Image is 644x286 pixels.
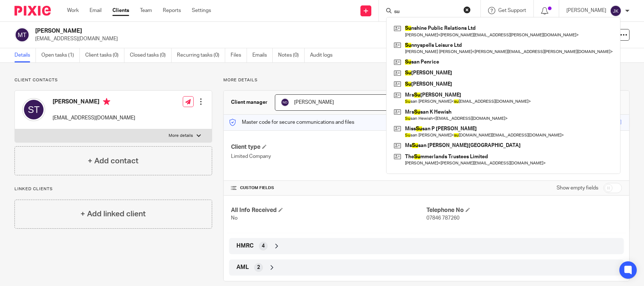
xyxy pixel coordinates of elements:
[41,48,80,62] a: Open tasks (1)
[15,48,36,62] a: Details
[231,99,268,106] h3: Client manager
[223,77,629,83] p: More details
[231,216,238,221] span: No
[231,185,426,191] h4: CUSTOM FIELDS
[88,155,139,167] h4: + Add contact
[426,216,459,221] span: 07846 787260
[85,48,124,62] a: Client tasks (0)
[80,208,146,220] h4: + Add linked client
[35,35,531,42] p: [EMAIL_ADDRESS][DOMAIN_NAME]
[257,264,260,271] span: 2
[177,48,225,62] a: Recurring tasks (0)
[426,207,622,214] h4: Telephone No
[278,48,305,62] a: Notes (0)
[67,7,79,14] a: Work
[310,48,338,62] a: Audit logs
[192,7,211,14] a: Settings
[169,133,193,139] p: More details
[15,77,212,83] p: Client contacts
[53,98,135,107] h4: [PERSON_NAME]
[163,7,181,14] a: Reports
[231,48,247,62] a: Files
[262,242,265,250] span: 4
[90,7,102,14] a: Email
[566,7,606,14] p: [PERSON_NAME]
[22,98,45,121] img: svg%3E
[15,6,51,16] img: Pixie
[498,8,526,13] span: Get Support
[15,27,30,42] img: svg%3E
[252,48,273,62] a: Emails
[393,9,459,15] input: Search
[281,98,289,107] img: svg%3E
[140,7,152,14] a: Team
[231,143,426,151] h4: Client type
[557,184,598,192] label: Show empty fields
[112,7,129,14] a: Clients
[463,6,471,13] button: Clear
[103,98,110,105] i: Primary
[236,242,253,250] span: HMRC
[15,186,212,192] p: Linked clients
[229,119,354,126] p: Master code for secure communications and files
[610,5,622,17] img: svg%3E
[130,48,172,62] a: Closed tasks (0)
[231,207,426,214] h4: All Info Received
[231,153,426,160] p: Limited Company
[294,100,334,105] span: [PERSON_NAME]
[236,263,249,271] span: AML
[53,114,135,122] p: [EMAIL_ADDRESS][DOMAIN_NAME]
[35,27,432,35] h2: [PERSON_NAME]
